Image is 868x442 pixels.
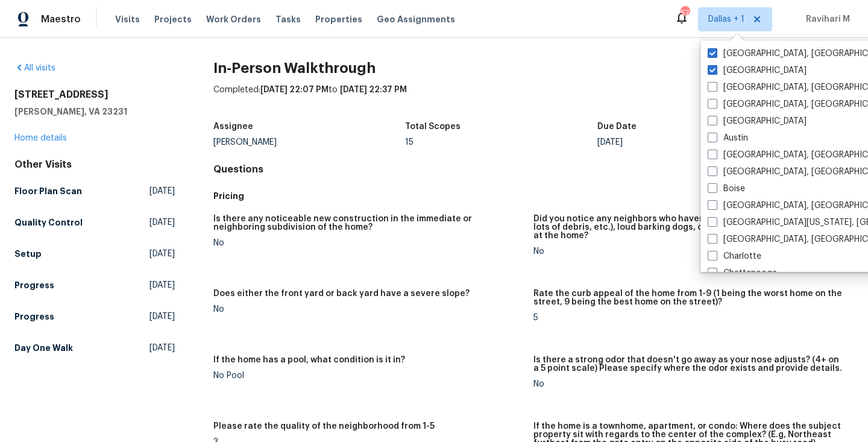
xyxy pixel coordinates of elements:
[708,65,807,77] label: [GEOGRAPHIC_DATA]
[708,250,761,262] label: Charlotte
[213,138,406,147] div: [PERSON_NAME]
[708,132,748,144] label: Austin
[14,342,73,354] h5: Day One Walk
[708,115,807,127] label: [GEOGRAPHIC_DATA]
[14,89,175,101] h2: [STREET_ADDRESS]
[149,216,175,229] span: [DATE]
[533,380,844,388] div: No
[405,138,597,147] div: 15
[206,13,261,25] span: Work Orders
[213,163,854,175] h4: Questions
[14,106,175,118] h5: [PERSON_NAME], VA 23231
[154,13,192,25] span: Projects
[533,289,844,306] h5: Rate the curb appeal of the home from 1-9 (1 being the worst home on the street, 9 being the best...
[213,62,854,74] h2: In-Person Walkthrough
[377,13,455,25] span: Geo Assignments
[213,190,756,203] h5: Pricing
[708,13,744,25] span: Dallas + 1
[533,247,844,256] div: No
[681,7,689,19] div: 57
[149,185,175,197] span: [DATE]
[213,371,524,380] div: No Pool
[708,183,745,195] label: Boise
[405,122,461,131] h5: Total Scopes
[14,279,54,291] h5: Progress
[14,306,175,327] a: Progress[DATE]
[213,422,435,431] h5: Please rate the quality of the neighborhood from 1-5
[533,215,844,240] h5: Did you notice any neighbors who haven't kept up with their homes (ex. lots of debris, etc.), lou...
[213,122,253,131] h5: Assignee
[275,15,301,24] span: Tasks
[14,212,175,233] a: Quality Control[DATE]
[213,84,854,115] div: Completed: to
[14,248,42,260] h5: Setup
[597,138,790,147] div: [DATE]
[14,64,55,72] a: All visits
[41,13,81,25] span: Maestro
[533,314,844,322] div: 5
[213,215,524,232] h5: Is there any noticeable new construction in the immediate or neighboring subdivision of the home?
[708,267,777,279] label: Chattanooga
[14,274,175,296] a: Progress[DATE]
[14,216,83,229] h5: Quality Control
[14,159,175,171] div: Other Visits
[597,122,637,131] h5: Due Date
[340,86,407,94] span: [DATE] 22:37 PM
[149,311,175,323] span: [DATE]
[801,13,850,25] span: Ravihari M
[14,180,175,202] a: Floor Plan Scan[DATE]
[14,337,175,359] a: Day One Walk[DATE]
[149,248,175,260] span: [DATE]
[14,243,175,265] a: Setup[DATE]
[14,311,54,323] h5: Progress
[14,134,67,142] a: Home details
[115,13,140,25] span: Visits
[533,356,844,373] h5: Is there a strong odor that doesn't go away as your nose adjusts? (4+ on a 5 point scale) Please ...
[149,342,175,354] span: [DATE]
[213,305,524,314] div: No
[14,185,82,197] h5: Floor Plan Scan
[149,279,175,291] span: [DATE]
[260,86,329,94] span: [DATE] 22:07 PM
[315,13,362,25] span: Properties
[213,289,470,298] h5: Does either the front yard or back yard have a severe slope?
[213,356,405,364] h5: If the home has a pool, what condition is it in?
[213,239,524,247] div: No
